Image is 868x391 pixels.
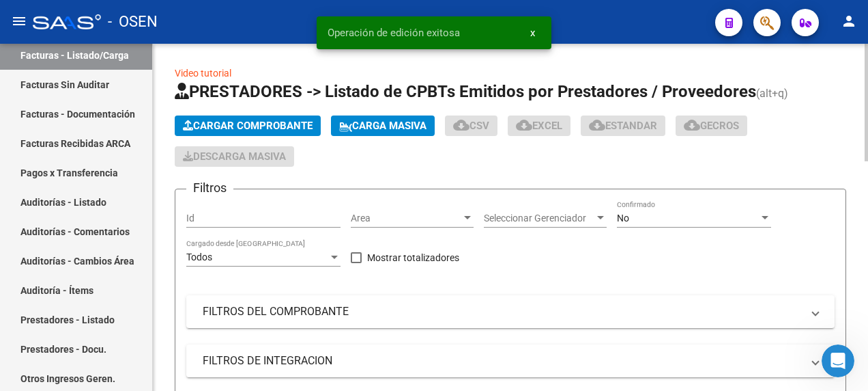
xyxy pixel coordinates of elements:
[453,120,489,132] span: CSV
[175,146,294,167] app-download-masive: Descarga masiva de comprobantes (adjuntos)
[445,116,497,136] button: CSV
[203,353,802,368] mat-panel-title: FILTROS DE INTEGRACION
[175,146,294,167] button: Descarga Masiva
[508,116,570,136] button: EXCEL
[453,117,469,133] mat-icon: cloud_download
[519,21,546,45] button: x
[617,213,629,224] span: No
[339,120,426,132] span: Carga Masiva
[175,68,231,79] a: Video tutorial
[183,120,313,132] span: Cargar Comprobante
[328,26,460,40] span: Operación de edición exitosa
[203,304,802,319] mat-panel-title: FILTROS DEL COMPROBANTE
[108,7,158,37] span: - OSEN
[516,120,562,132] span: EXCEL
[11,13,27,29] mat-icon: menu
[367,250,459,266] span: Mostrar totalizadores
[516,117,532,133] mat-icon: cloud_download
[841,13,857,29] mat-icon: person
[589,117,605,133] mat-icon: cloud_download
[676,116,747,136] button: Gecros
[175,82,756,101] span: PRESTADORES -> Listado de CPBTs Emitidos por Prestadores / Proveedores
[589,120,657,132] span: Estandar
[684,117,700,133] mat-icon: cloud_download
[186,345,835,377] mat-expansion-panel-header: FILTROS DE INTEGRACION
[175,116,321,136] button: Cargar Comprobante
[484,213,594,224] span: Seleccionar Gerenciador
[351,213,461,224] span: Area
[581,116,665,136] button: Estandar
[822,345,854,377] iframe: Intercom live chat
[684,120,739,132] span: Gecros
[331,116,435,136] button: Carga Masiva
[186,252,212,262] span: Todos
[183,150,286,163] span: Descarga Masiva
[186,295,835,328] mat-expansion-panel-header: FILTROS DEL COMPROBANTE
[186,178,233,198] h3: Filtros
[530,27,535,39] span: x
[756,87,788,100] span: (alt+q)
